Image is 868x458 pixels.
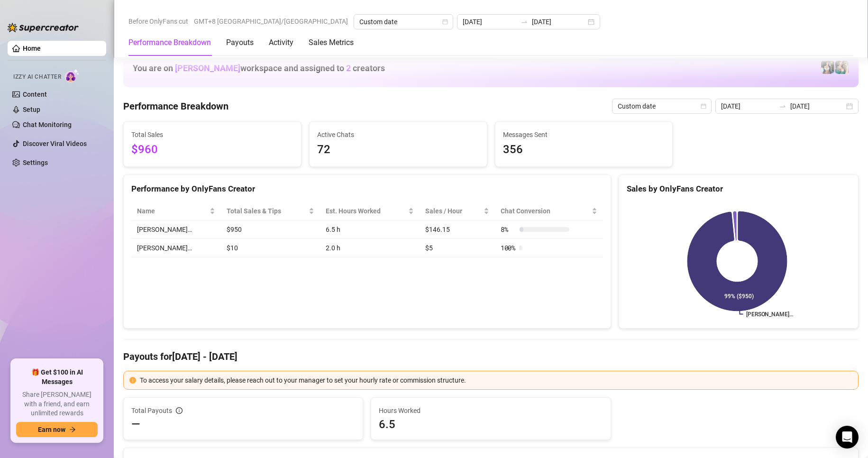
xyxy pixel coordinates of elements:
[836,426,859,449] div: Open Intercom Messenger
[65,69,80,82] img: AI Chatter
[320,239,420,257] td: 2.0 h
[23,45,41,52] a: Home
[129,377,136,384] span: exclamation-circle
[495,202,603,220] th: Chat Conversion
[23,91,47,98] a: Content
[821,61,834,74] img: Katy
[379,405,603,416] span: Hours Worked
[442,19,448,25] span: calendar
[501,206,590,216] span: Chat Conversion
[501,224,516,235] span: 8 %
[420,239,495,257] td: $5
[309,37,354,48] div: Sales Metrics
[221,220,320,239] td: $950
[503,129,665,140] span: Messages Sent
[69,426,76,433] span: arrow-right
[140,375,852,385] div: To access your salary details, please reach out to your manager to set your hourly rate or commis...
[131,129,293,140] span: Total Sales
[131,141,293,159] span: $960
[503,141,665,159] span: 356
[23,121,72,128] a: Chat Monitoring
[420,202,495,220] th: Sales / Hour
[420,220,495,239] td: $146.15
[779,102,786,110] span: swap-right
[721,101,775,111] input: Start date
[359,15,448,29] span: Custom date
[16,422,98,437] button: Earn nowarrow-right
[317,141,479,159] span: 72
[346,63,351,73] span: 2
[16,368,98,386] span: 🎁 Get $100 in AI Messages
[317,129,479,140] span: Active Chats
[13,73,61,82] span: Izzy AI Chatter
[131,220,221,239] td: [PERSON_NAME]…
[226,37,254,48] div: Payouts
[627,183,850,195] div: Sales by OnlyFans Creator
[227,206,307,216] span: Total Sales & Tips
[618,99,706,113] span: Custom date
[23,106,40,113] a: Setup
[269,37,293,48] div: Activity
[790,101,844,111] input: End date
[221,239,320,257] td: $10
[128,37,211,48] div: Performance Breakdown
[779,102,786,110] span: to
[131,202,221,220] th: Name
[532,17,586,27] input: End date
[521,18,528,26] span: swap-right
[123,100,228,113] h4: Performance Breakdown
[8,23,79,32] img: logo-BBDzfeDw.svg
[463,17,517,27] input: Start date
[521,18,528,26] span: to
[23,140,87,147] a: Discover Viral Videos
[194,14,348,28] span: GMT+8 [GEOGRAPHIC_DATA]/[GEOGRAPHIC_DATA]
[701,103,706,109] span: calendar
[16,390,98,418] span: Share [PERSON_NAME] with a friend, and earn unlimited rewards
[131,417,140,432] span: —
[221,202,320,220] th: Total Sales & Tips
[133,63,385,73] h1: You are on workspace and assigned to creators
[326,206,406,216] div: Est. Hours Worked
[131,183,603,195] div: Performance by OnlyFans Creator
[176,407,183,414] span: info-circle
[131,239,221,257] td: [PERSON_NAME]…
[175,63,240,73] span: [PERSON_NAME]
[123,350,859,363] h4: Payouts for [DATE] - [DATE]
[746,311,794,318] text: [PERSON_NAME]…
[835,61,849,74] img: Zaddy
[425,206,482,216] span: Sales / Hour
[320,220,420,239] td: 6.5 h
[128,14,188,28] span: Before OnlyFans cut
[379,417,603,432] span: 6.5
[137,206,208,216] span: Name
[23,159,48,166] a: Settings
[131,405,172,416] span: Total Payouts
[38,426,65,433] span: Earn now
[501,243,516,253] span: 100 %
